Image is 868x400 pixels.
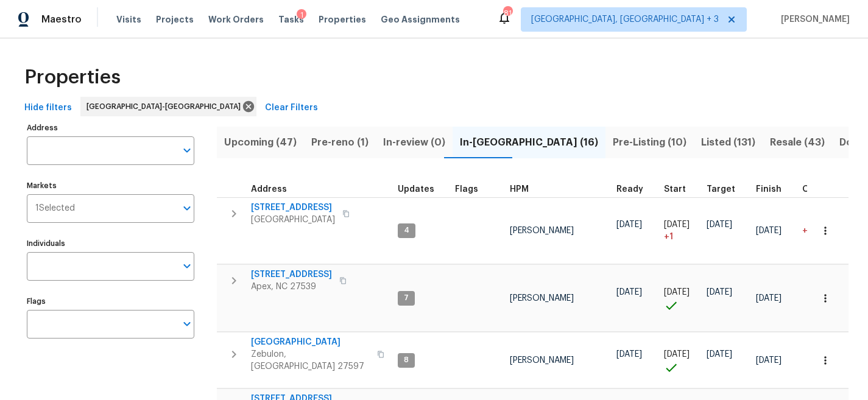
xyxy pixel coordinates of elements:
span: Target [707,185,735,194]
span: HPM [510,185,529,194]
span: [DATE] [756,356,782,365]
span: Properties [24,71,121,83]
span: [PERSON_NAME] [510,356,574,365]
span: In-[GEOGRAPHIC_DATA] (16) [460,134,598,151]
span: Visits [116,13,141,26]
span: Pre-Listing (10) [613,134,686,151]
span: In-review (0) [383,134,445,151]
span: +2 [802,226,813,235]
span: Flags [455,185,478,194]
span: Zebulon, [GEOGRAPHIC_DATA] 27597 [251,348,370,373]
span: + 1 [664,231,673,243]
span: Work Orders [208,13,264,26]
span: Pre-reno (1) [311,134,369,151]
span: Maestro [41,13,82,26]
span: Upcoming (47) [224,134,297,151]
span: [DATE] [707,288,732,296]
button: Hide filters [19,97,77,119]
div: 81 [503,7,512,19]
span: [DATE] [707,350,732,359]
span: [DATE] [616,350,642,359]
label: Address [27,124,194,132]
span: Resale (43) [770,134,825,151]
span: [PERSON_NAME] [776,13,850,26]
span: 8 [399,355,414,365]
div: 1 [297,9,306,21]
span: Start [664,185,686,194]
div: Earliest renovation start date (first business day after COE or Checkout) [616,185,654,194]
label: Individuals [27,240,194,247]
button: Open [178,315,196,332]
span: Updates [398,185,434,194]
span: Properties [319,13,366,26]
span: Hide filters [24,100,72,116]
span: Listed (131) [701,134,755,151]
span: [DATE] [756,294,782,303]
button: Open [178,142,196,159]
span: 7 [399,293,414,303]
span: [GEOGRAPHIC_DATA]-[GEOGRAPHIC_DATA] [86,100,245,113]
span: 1 Selected [35,203,75,214]
span: Overall [802,185,834,194]
span: Ready [616,185,643,194]
span: [DATE] [616,288,642,296]
div: Target renovation project end date [707,185,746,194]
span: [GEOGRAPHIC_DATA] [251,214,335,226]
span: [GEOGRAPHIC_DATA], [GEOGRAPHIC_DATA] + 3 [531,13,719,26]
div: Projected renovation finish date [756,185,792,194]
span: [PERSON_NAME] [510,294,574,303]
span: [PERSON_NAME] [510,226,574,235]
span: Projects [156,13,194,26]
span: [DATE] [664,220,690,229]
div: Actual renovation start date [664,185,697,194]
div: Days past target finish date [802,185,845,194]
span: Address [251,185,287,194]
span: [GEOGRAPHIC_DATA] [251,336,370,348]
button: Open [178,258,196,275]
span: Geo Assignments [381,13,460,26]
span: Apex, NC 27539 [251,281,332,293]
button: Clear Filters [260,97,323,119]
span: [STREET_ADDRESS] [251,268,332,281]
span: [DATE] [664,350,690,359]
div: [GEOGRAPHIC_DATA]-[GEOGRAPHIC_DATA] [80,97,256,116]
span: Clear Filters [265,100,318,116]
span: [STREET_ADDRESS] [251,202,335,214]
label: Flags [27,298,194,305]
td: 2 day(s) past target finish date [797,197,850,264]
button: Open [178,200,196,217]
span: Finish [756,185,782,194]
span: 4 [399,225,414,236]
td: Project started on time [659,332,702,388]
span: [DATE] [616,220,642,229]
td: Project started on time [659,265,702,332]
label: Markets [27,182,194,189]
span: [DATE] [707,220,732,229]
span: Tasks [278,15,304,24]
span: [DATE] [664,288,690,296]
span: [DATE] [756,226,782,235]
